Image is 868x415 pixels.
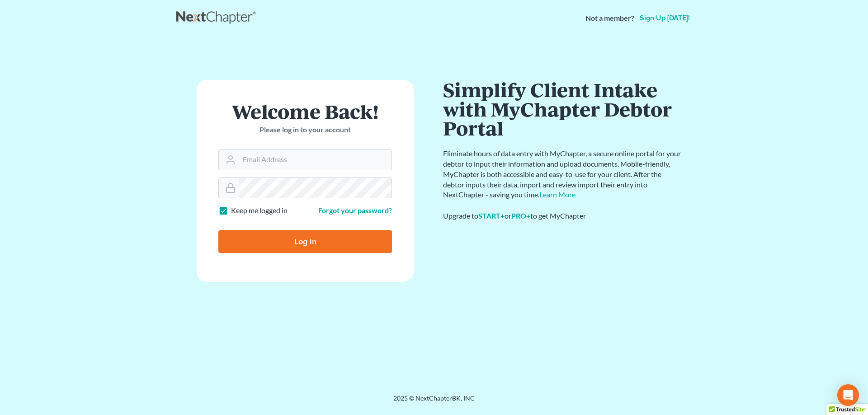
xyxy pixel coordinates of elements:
[511,211,530,220] a: PRO+
[239,150,392,170] input: Email Address
[318,206,392,214] a: Forgot your password?
[176,394,692,410] div: 2025 © NextChapterBK, INC
[638,14,692,22] a: Sign up [DATE]!
[231,205,288,216] label: Keep me logged in
[443,149,683,200] p: Eliminate hours of data entry with MyChapter, a secure online portal for your debtor to input the...
[443,211,683,221] div: Upgrade to or to get MyChapter
[837,384,859,406] div: Open Intercom Messenger
[218,125,392,135] p: Please log in to your account
[218,230,392,253] input: Log In
[478,211,505,220] a: START+
[443,80,683,138] h1: Simplify Client Intake with MyChapter Debtor Portal
[218,102,392,121] h1: Welcome Back!
[585,13,634,23] strong: Not a member?
[539,190,576,199] a: Learn More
